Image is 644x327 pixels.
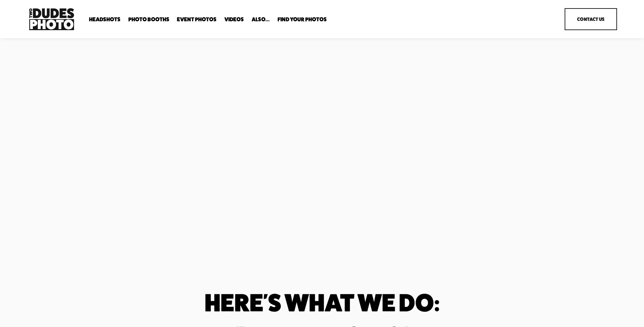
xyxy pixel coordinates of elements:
[224,16,244,23] a: Videos
[128,17,169,22] span: Photo Booths
[27,60,246,150] h1: Unmatched Quality. Unparalleled Speed.
[89,17,121,22] span: Headshots
[252,16,270,23] a: folder dropdown
[278,16,327,23] a: folder dropdown
[27,6,76,32] img: Two Dudes Photo | Headshots, Portraits &amp; Photo Booths
[89,16,121,23] a: folder dropdown
[128,16,169,23] a: folder dropdown
[177,16,217,23] a: Event Photos
[101,291,543,314] h1: Here's What We do:
[27,162,224,200] strong: Two Dudes Photo is a full-service photography & video production agency delivering premium experi...
[565,8,617,30] a: Contact Us
[278,17,327,22] span: Find Your Photos
[252,17,270,22] span: Also...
